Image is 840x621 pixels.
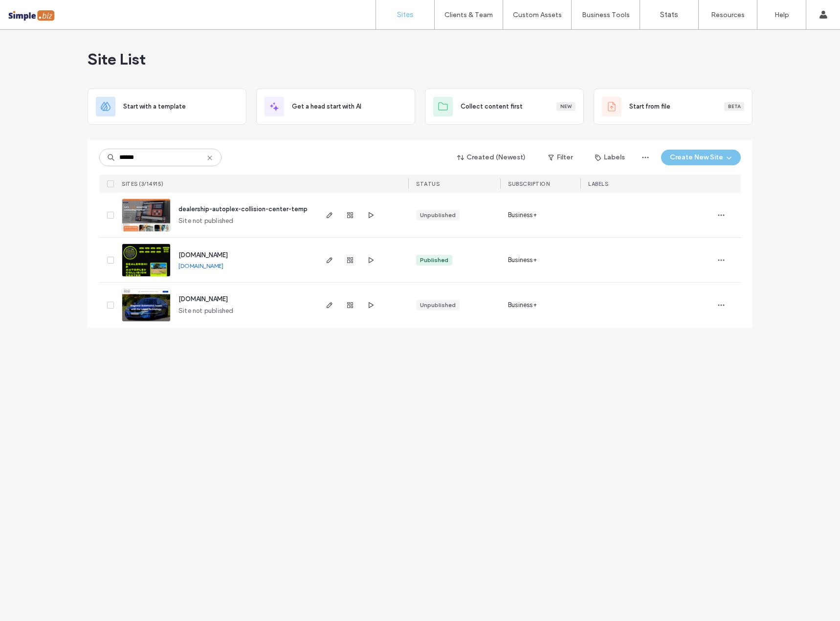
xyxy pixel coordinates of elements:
span: STATUS [416,180,440,187]
span: Business+ [508,300,537,310]
span: Start from file [629,102,670,111]
span: SITES (3/14915) [122,180,164,187]
span: Get a head start with AI [292,102,361,111]
a: [DOMAIN_NAME] [178,262,223,269]
span: Collect content first [461,102,523,111]
div: Collect content firstNew [425,89,584,125]
label: Resources [711,11,745,19]
div: Published [420,256,448,265]
div: Unpublished [420,211,456,220]
div: Unpublished [420,301,456,310]
div: Start from fileBeta [594,89,752,125]
div: Start with a template [88,89,246,125]
span: Start with a template [123,102,186,111]
span: LABELS [588,180,608,187]
span: Business+ [508,255,537,265]
label: Business Tools [582,11,630,19]
div: New [556,102,575,111]
button: Filter [538,150,582,165]
label: Stats [660,10,678,19]
button: Created (Newest) [449,150,534,165]
div: Get a head start with AI [256,89,415,125]
label: Clients & Team [444,11,493,19]
label: Help [774,11,789,19]
a: dealership-autoplex-collision-center-temp [178,205,308,213]
button: Create New Site [661,150,741,165]
a: [DOMAIN_NAME] [178,295,228,303]
button: Labels [586,150,634,165]
span: Business+ [508,210,537,220]
div: Beta [724,102,744,111]
label: Sites [397,10,414,19]
a: [DOMAIN_NAME] [178,251,228,259]
span: Site List [88,49,146,69]
span: Site not published [178,306,234,316]
span: Site not published [178,216,234,226]
span: SUBSCRIPTION [508,180,550,187]
label: Custom Assets [513,11,562,19]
